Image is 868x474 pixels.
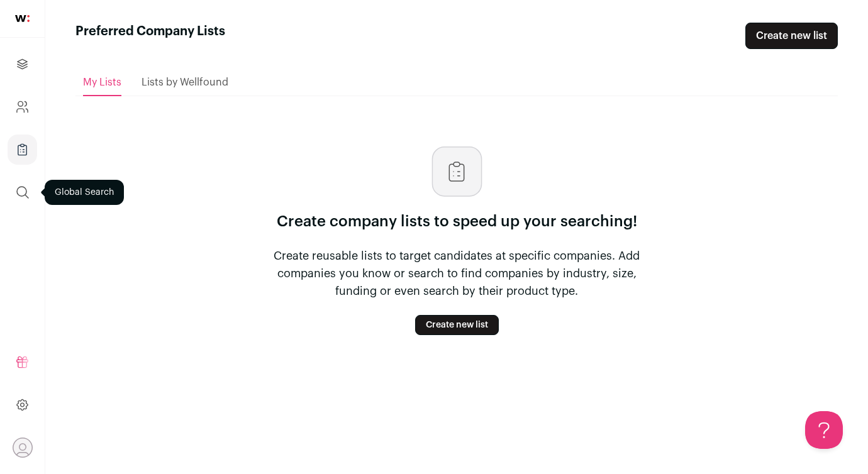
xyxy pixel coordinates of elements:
span: Lists by Wellfound [142,77,228,87]
p: Create reusable lists to target candidates at specific companies. Add companies you know or searc... [255,247,658,300]
a: Create new list [415,315,499,335]
button: Open dropdown [13,438,33,458]
a: Projects [8,49,37,79]
iframe: Help Scout Beacon - Open [805,411,843,449]
span: My Lists [83,77,121,87]
a: Company and ATS Settings [8,92,37,122]
a: Company Lists [8,135,37,165]
img: wellfound-shorthand-0d5821cbd27db2630d0214b213865d53afaa358527fdda9d0ea32b1df1b89c2c.svg [15,15,30,22]
a: Create new list [745,23,838,49]
div: Global Search [45,180,124,205]
a: Lists by Wellfound [142,70,228,95]
p: Create company lists to speed up your searching! [277,212,637,232]
h1: Preferred Company Lists [75,23,225,49]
